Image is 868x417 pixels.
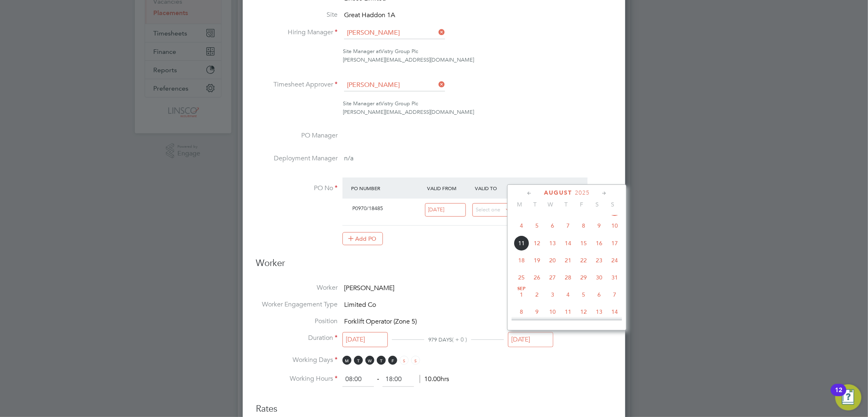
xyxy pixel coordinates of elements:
input: Select one [472,203,514,217]
span: Vistry Group Plc [380,48,418,55]
span: 2 [529,287,545,302]
label: Worker [256,284,338,292]
span: 7 [607,287,622,302]
span: T [354,356,363,365]
label: Position [256,317,338,326]
span: 28 [560,270,576,285]
span: S [605,201,620,208]
input: Search for... [344,79,445,91]
span: Limited Co [344,301,376,309]
span: 16 [591,235,607,251]
span: 30 [591,270,607,285]
span: 4 [560,287,576,302]
span: 14 [607,304,622,319]
span: Vistry Group Plc [380,100,418,107]
span: M [512,201,527,208]
span: S [411,356,420,365]
span: 9 [591,218,607,233]
input: Select one [342,332,388,347]
span: 12 [576,304,591,319]
span: ( + 0 ) [452,336,467,343]
span: n/a [344,154,353,162]
label: PO Manager [256,131,338,140]
span: August [544,189,572,196]
label: Working Hours [256,375,338,383]
div: Valid To [473,181,521,195]
div: Expiry [521,181,568,195]
input: Select one [508,332,553,347]
label: Duration [256,334,338,342]
div: 12 [835,390,842,401]
button: Open Resource Center, 12 new notifications [835,384,861,410]
input: Search for... [344,27,445,39]
span: 7 [560,218,576,233]
span: 14 [560,235,576,251]
h3: Worker [256,257,612,276]
label: Deployment Manager [256,154,338,163]
span: Site Manager at [343,48,380,55]
span: 1 [514,287,529,302]
span: 2025 [575,189,590,196]
span: 3 [545,287,560,302]
span: 12 [529,235,545,251]
span: 23 [591,253,607,268]
span: 21 [560,253,576,268]
span: T [377,356,386,365]
span: F [574,201,589,208]
span: 5 [576,287,591,302]
span: Sep [514,287,529,291]
span: S [400,356,409,365]
span: 10 [607,218,622,233]
label: Timesheet Approver [256,80,338,89]
span: 8 [514,304,529,319]
span: 13 [591,304,607,319]
span: F [388,356,397,365]
span: 5 [529,218,545,233]
input: 17:00 [383,372,414,387]
span: 15 [576,235,591,251]
span: Site Manager at [343,100,380,107]
span: 13 [545,235,560,251]
span: Great Haddon 1A [344,11,395,19]
span: 31 [607,270,622,285]
span: [PERSON_NAME] [344,284,394,292]
span: T [527,201,543,208]
span: 11 [560,304,576,319]
span: M [342,356,351,365]
span: 18 [514,253,529,268]
div: [PERSON_NAME][EMAIL_ADDRESS][DOMAIN_NAME] [343,56,612,64]
label: Worker Engagement Type [256,300,338,309]
span: S [589,201,605,208]
div: PO Number [349,181,425,195]
span: 29 [576,270,591,285]
span: 11 [514,235,529,251]
h3: Rates [256,395,612,415]
span: 17 [607,235,622,251]
span: W [543,201,558,208]
span: Forklift Operator (Zone 5) [344,317,417,326]
span: 9 [529,304,545,319]
span: 27 [545,270,560,285]
button: Add PO [342,232,383,245]
span: 22 [576,253,591,268]
div: Valid From [425,181,473,195]
span: 979 DAYS [428,336,452,343]
span: 4 [514,218,529,233]
span: 25 [514,270,529,285]
label: Site [256,11,338,19]
input: Select one [425,203,466,217]
span: 19 [529,253,545,268]
span: 6 [545,218,560,233]
span: W [365,356,374,365]
label: PO No [256,184,338,193]
input: 08:00 [342,372,374,387]
span: 20 [545,253,560,268]
label: Hiring Manager [256,28,338,37]
span: 10 [545,304,560,319]
span: 26 [529,270,545,285]
span: T [558,201,574,208]
span: 24 [607,253,622,268]
label: Working Days [256,356,338,364]
span: P0970/18485 [352,205,383,212]
span: ‐ [376,375,381,383]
